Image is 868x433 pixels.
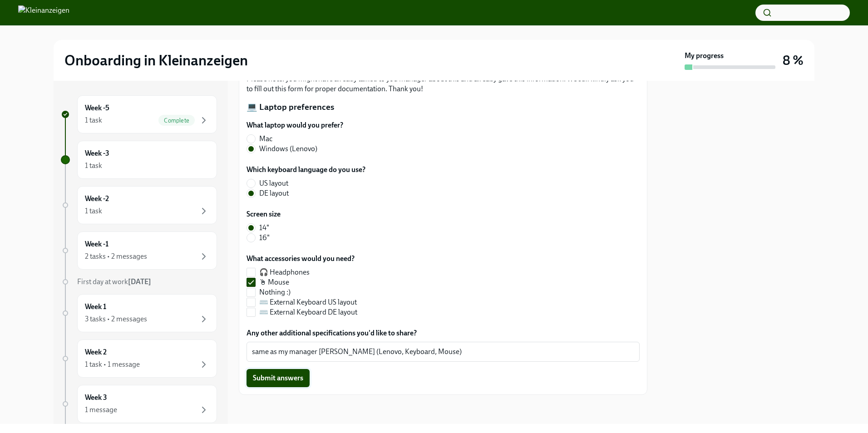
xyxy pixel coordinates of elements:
strong: [DATE] [128,277,151,286]
span: ⌨️ External Keyboard DE layout [259,307,357,317]
h2: Onboarding in Kleinanzeigen [64,51,248,69]
div: 1 task [85,115,102,125]
span: Submit answers [253,374,303,383]
span: Complete [158,117,195,124]
h6: Week -2 [85,194,109,204]
a: First day at work[DATE] [61,277,217,287]
div: 2 tasks • 2 messages [85,251,147,261]
h6: Week -5 [85,103,109,113]
a: Week -12 tasks • 2 messages [61,231,217,270]
h6: Week -3 [85,148,109,158]
div: 1 message [85,405,117,415]
div: 1 task [85,206,102,216]
label: Screen size [247,209,281,219]
a: Week -21 task [61,186,217,224]
img: Kleinanzeigen [18,5,69,20]
div: 1 task [85,161,102,171]
a: Week -31 task [61,141,217,179]
p: 💻 Laptop preferences [247,101,640,113]
h6: Week 1 [85,302,106,312]
button: Submit answers [247,369,310,387]
span: 🎧 Headphones [259,267,310,277]
p: Please note: you might have already talked to you manager about this and already gave this inform... [247,74,640,94]
a: Week 21 task • 1 message [61,340,217,378]
span: US layout [259,178,288,188]
span: 14" [259,223,269,233]
h3: 8 % [783,52,804,69]
span: 16" [259,233,270,243]
span: 🖱 Mouse [259,277,289,287]
strong: My progress [685,51,724,61]
label: Any other additional specifications you'd like to share? [247,328,640,338]
label: Which keyboard language do you use? [247,165,365,175]
label: What accessories would you need? [247,254,365,264]
a: Week -51 taskComplete [61,95,217,133]
a: Week 31 message [61,385,217,423]
div: 3 tasks • 2 messages [85,314,147,324]
span: DE layout [259,188,289,198]
span: Windows (Lenovo) [259,144,317,154]
span: ⌨️ External Keyboard US layout [259,297,357,307]
span: Nothing :) [259,287,291,297]
div: 1 task • 1 message [85,359,140,369]
label: What laptop would you prefer? [247,120,343,130]
h6: Week 2 [85,347,107,357]
span: First day at work [77,277,151,286]
a: Week 13 tasks • 2 messages [61,294,217,332]
h6: Week 3 [85,393,107,403]
span: Mac [259,134,272,144]
textarea: same as my manager [PERSON_NAME] (Lenovo, Keyboard, Mouse) [252,346,634,357]
h6: Week -1 [85,239,108,249]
